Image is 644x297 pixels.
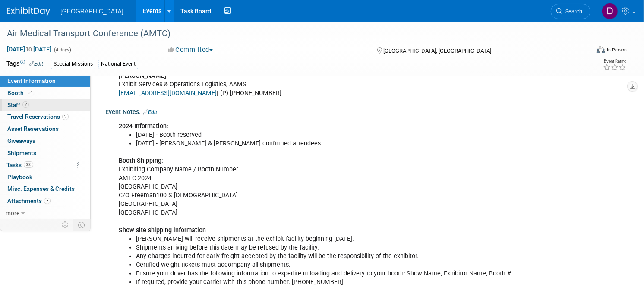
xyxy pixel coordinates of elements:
[165,45,216,54] button: Committed
[119,123,168,130] b: 2024 Information:
[7,149,36,156] span: Shipments
[7,125,59,132] span: Asset Reservations
[24,161,33,168] span: 3%
[7,113,69,120] span: Travel Reservations
[6,209,19,216] span: more
[51,60,95,69] div: Special Missions
[597,46,605,53] img: Format-Inperson.png
[6,161,33,168] span: Tasks
[136,243,521,252] li: Shipments arriving before this date may be refused by the facility.
[25,46,33,53] span: to
[606,47,627,53] div: In-Person
[119,227,206,234] b: Show site shipping information
[44,198,51,204] span: 5
[7,77,56,84] span: Event Information
[603,59,626,63] div: Event Rating
[0,99,90,111] a: Staff2
[4,26,574,41] div: Air Medical Transport Conference (AMTC)
[53,47,71,53] span: (4 days)
[602,3,618,19] img: Drew Stiles
[551,4,590,19] a: Search
[136,131,521,139] li: [DATE] - Booth reserved
[7,101,29,108] span: Staff
[119,89,217,97] a: [EMAIL_ADDRESS][DOMAIN_NAME]
[0,159,90,171] a: Tasks3%
[0,75,90,87] a: Event Information
[143,109,157,115] a: Edit
[98,60,138,69] div: National Event
[562,8,582,15] span: Search
[383,47,491,54] span: [GEOGRAPHIC_DATA], [GEOGRAPHIC_DATA]
[29,61,43,67] a: Edit
[113,118,527,291] div: Exhibiting Company Name / Booth Number AMTC 2024 [GEOGRAPHIC_DATA] C/O Freeman100 S [DEMOGRAPHIC_...
[136,278,521,287] li: If required, provide your carrier with this phone number: [PHONE_NUMBER].
[105,105,627,117] div: Event Notes:
[7,185,75,192] span: Misc. Expenses & Credits
[6,45,52,53] span: [DATE] [DATE]
[0,87,90,99] a: Booth
[0,195,90,207] a: Attachments5
[534,45,627,58] div: Event Format
[0,147,90,159] a: Shipments
[58,219,73,231] td: Personalize Event Tab Strip
[119,72,166,79] b: [PERSON_NAME]
[0,183,90,195] a: Misc. Expenses & Credits
[136,252,521,261] li: Any charges incurred for early freight accepted by the facility will be the responsibility of the...
[7,7,50,16] img: ExhibitDay
[22,101,29,108] span: 2
[60,8,123,15] span: [GEOGRAPHIC_DATA]
[113,67,527,102] div: Exhibit Services & Operations Logistics, AAMS | (P) [PHONE_NUMBER]
[119,157,163,164] b: Booth Shipping:
[0,111,90,123] a: Travel Reservations2
[0,207,90,219] a: more
[7,137,35,144] span: Giveaways
[0,135,90,147] a: Giveaways
[0,123,90,135] a: Asset Reservations
[73,219,91,231] td: Toggle Event Tabs
[7,197,51,204] span: Attachments
[7,89,34,96] span: Booth
[136,269,521,278] li: Ensure your driver has the following information to expedite unloading and delivery to your booth...
[62,114,69,120] span: 2
[28,90,32,95] i: Booth reservation complete
[136,235,521,243] li: [PERSON_NAME] will receive shipments at the exhibit facility beginning [DATE].
[136,139,521,148] li: [DATE] - [PERSON_NAME] & [PERSON_NAME] confirmed attendees
[6,59,43,69] td: Tags
[7,174,32,180] span: Playbook
[0,171,90,183] a: Playbook
[136,261,521,269] li: Certified weight tickets must accompany all shipments.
